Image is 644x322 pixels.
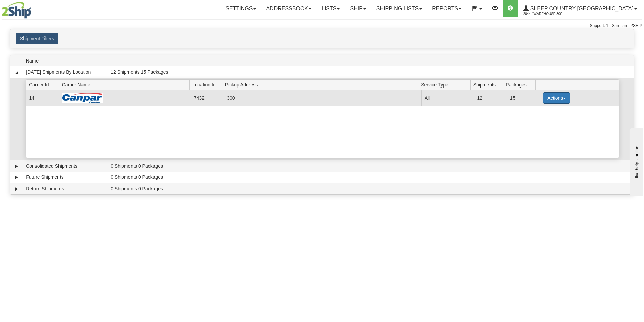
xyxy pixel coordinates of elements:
[474,90,507,105] td: 12
[13,174,20,181] a: Expand
[506,79,535,90] span: Packages
[13,69,20,76] a: Collapse
[62,93,103,103] img: Canpar
[220,0,261,17] a: Settings
[224,90,422,105] td: 300
[108,66,634,78] td: 12 Shipments 15 Packages
[13,163,20,170] a: Expand
[529,6,634,11] span: Sleep Country [GEOGRAPHIC_DATA]
[16,33,58,44] button: Shipment Filters
[2,2,31,19] img: logo2044.jpg
[26,90,59,105] td: 14
[23,66,108,78] td: [DATE] Shipments By Location
[108,172,634,183] td: 0 Shipments 0 Packages
[192,79,222,90] span: Location Id
[371,0,427,17] a: Shipping lists
[23,172,108,183] td: Future Shipments
[543,92,570,104] button: Actions
[23,160,108,172] td: Consolidated Shipments
[26,55,108,66] span: Name
[225,79,418,90] span: Pickup Address
[13,185,20,192] a: Expand
[108,183,634,194] td: 0 Shipments 0 Packages
[23,183,108,194] td: Return Shipments
[421,79,470,90] span: Service Type
[191,90,223,105] td: 7432
[628,126,643,195] iframe: chat widget
[427,0,467,17] a: Reports
[316,0,345,17] a: Lists
[345,0,371,17] a: Ship
[5,6,63,11] div: live help - online
[523,10,574,17] span: 2044 / Warehouse 300
[518,0,642,17] a: Sleep Country [GEOGRAPHIC_DATA] 2044 / Warehouse 300
[2,23,642,29] div: Support: 1 - 855 - 55 - 2SHIP
[62,79,190,90] span: Carrier Name
[507,90,540,105] td: 15
[108,160,634,172] td: 0 Shipments 0 Packages
[473,79,503,90] span: Shipments
[29,79,59,90] span: Carrier Id
[421,90,474,105] td: All
[261,0,316,17] a: Addressbook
